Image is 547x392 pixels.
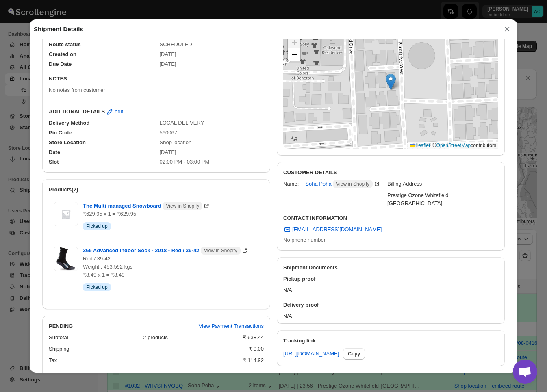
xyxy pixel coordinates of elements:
a: Zoom out [288,48,300,61]
div: © contributors [408,142,498,149]
span: Delivery Method [49,120,89,126]
span: Shop location [160,139,192,145]
span: View in Shopify [166,203,199,209]
div: ₹ 0.00 [249,345,264,353]
span: Date [49,149,60,155]
img: Item [54,202,78,226]
span: | [432,143,433,148]
h3: CONTACT INFORMATION [283,214,498,222]
span: Soha Poha [305,180,373,188]
span: 02:00 PM - 03:00 PM [160,159,210,165]
u: Billing Address [387,181,422,187]
div: Shipping [49,345,242,353]
span: [DATE] [160,51,176,57]
span: [DATE] [160,149,176,155]
div: ₹ 753.36 [243,371,264,379]
span: No notes from customer [49,87,105,93]
span: LOCAL DELIVERY [160,120,204,126]
a: Open chat [513,360,537,384]
div: N/A [277,298,505,324]
div: Name: [283,180,299,188]
h2: Shipment Details [34,25,83,33]
span: 365 Advanced Indoor Sock - 2018 - Red / 39-42 [83,247,241,255]
button: View Payment Transactions [194,320,269,333]
span: Weight : 453.592 kgs [83,264,132,270]
span: Created on [49,51,76,57]
span: [EMAIL_ADDRESS][DOMAIN_NAME] [292,225,382,234]
button: Copy [343,348,365,360]
span: 560067 [160,130,177,136]
h3: Delivery proof [283,301,498,309]
h3: CUSTOMER DETAILS [283,169,498,177]
span: + [292,37,297,47]
h3: Tracking link [283,337,498,345]
span: Route status [49,41,81,48]
div: ₹ 638.44 [243,334,264,342]
span: View Payment Transactions [199,322,264,330]
b: Total [49,372,61,378]
b: ADDITIONAL DETAILS [49,108,105,116]
a: OpenStreetMap [436,143,471,148]
a: Leaflet [410,143,430,148]
b: NOTES [49,76,67,82]
span: edit [115,108,123,116]
h2: Shipment Documents [283,264,498,272]
span: SCHEDULED [160,41,192,48]
span: ₹629.95 x 1 = ₹629.95 [83,211,136,217]
span: View in Shopify [336,181,369,187]
span: Copy [348,351,360,357]
span: Due Date [49,61,72,67]
a: Soha Poha View in Shopify [305,181,381,187]
span: [DATE] [160,61,176,67]
div: Tax [49,356,237,364]
h2: PENDING [49,322,73,330]
span: Pin Code [49,130,72,136]
a: The Multi-managed Snowboard View in Shopify [83,203,211,209]
img: Item [54,247,78,271]
div: Subtotal [49,334,137,342]
button: edit [101,105,128,118]
span: Store Location [49,139,86,145]
span: No phone number [283,237,326,243]
span: ₹8.49 x 1 = ₹8.49 [83,272,124,278]
span: The Multi-managed Snowboard [83,202,202,210]
div: ₹ 114.92 [243,356,264,364]
span: View in Shopify [204,247,237,254]
h2: Products(2) [49,186,264,194]
div: Prestige Ozone Whitefield [GEOGRAPHIC_DATA] [387,191,448,208]
span: Red / 39-42 [83,256,111,262]
a: [EMAIL_ADDRESS][DOMAIN_NAME] [278,223,386,236]
button: × [501,24,513,35]
span: − [292,49,297,59]
span: Slot [49,159,59,165]
a: 365 Advanced Indoor Sock - 2018 - Red / 39-42 View in Shopify [83,247,249,253]
div: N/A [277,272,505,298]
img: Marker [386,74,396,90]
span: Picked up [86,223,108,230]
a: [URL][DOMAIN_NAME] [283,350,339,358]
a: Zoom in [288,36,300,48]
div: 2 products [143,334,236,342]
h3: Pickup proof [283,275,498,283]
span: Picked up [86,284,108,290]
